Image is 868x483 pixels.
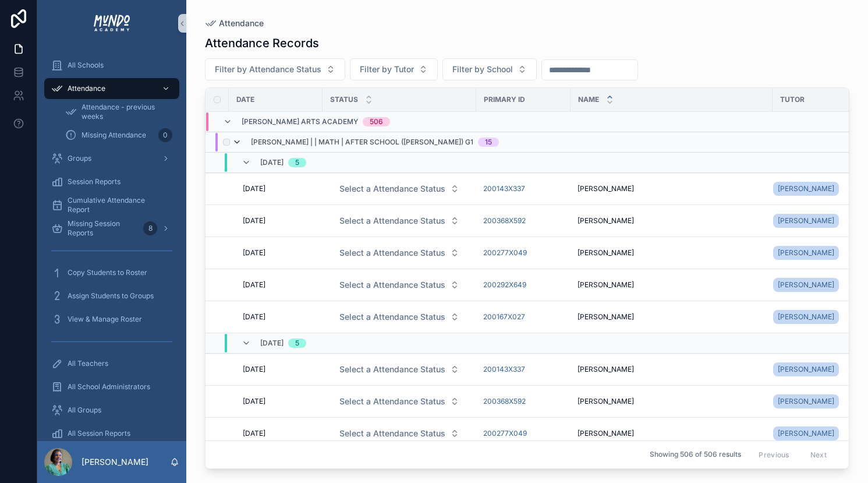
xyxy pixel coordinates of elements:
a: 200277X049 [483,429,527,438]
a: Missing Session Reports8 [44,218,179,239]
a: Groups [44,148,179,169]
a: [PERSON_NAME] [773,278,839,292]
span: Select a Attendance Status [339,215,445,227]
button: Select Button [330,306,469,327]
span: Missing Session Reports [68,219,139,238]
span: 200292X649 [483,280,526,290]
span: [DATE] [243,280,265,290]
span: All Schools [68,61,104,70]
a: Select Button [330,358,469,380]
span: 200368X592 [483,397,526,406]
a: [DATE] [243,280,316,290]
button: Select Button [330,242,469,263]
a: All School Administrators [44,376,179,397]
a: Missing Attendance0 [58,125,179,146]
span: [PERSON_NAME] [578,216,634,225]
span: [PERSON_NAME] [578,312,634,322]
button: Select Button [330,274,469,295]
span: 200143X337 [483,365,525,374]
span: Primary ID [484,95,525,104]
button: Select Button [330,391,469,412]
div: 15 [485,138,492,147]
span: Cumulative Attendance Report [68,196,168,214]
span: All Session Reports [68,429,130,438]
a: Assign Students to Groups [44,285,179,306]
span: [PERSON_NAME] [778,248,834,258]
a: [DATE] [243,184,316,193]
span: Groups [68,154,91,163]
span: 200277X049 [483,248,527,258]
span: Copy Students to Roster [68,268,147,277]
button: Select Button [330,359,469,380]
span: [DATE] [243,184,265,193]
a: 200143X337 [483,184,525,193]
div: 8 [143,221,157,235]
div: 506 [370,117,383,126]
a: Select Button [330,306,469,328]
a: [PERSON_NAME] [578,216,766,225]
a: [PERSON_NAME] [773,182,839,196]
a: Attendance [205,17,264,29]
button: Select Button [442,58,537,80]
a: [PERSON_NAME] [578,280,766,290]
a: [PERSON_NAME] [578,365,766,374]
span: Status [330,95,358,104]
a: Select Button [330,274,469,296]
button: Select Button [205,58,345,80]
a: [DATE] [243,429,316,438]
span: [PERSON_NAME] [578,248,634,258]
a: 200292X649 [483,280,564,290]
span: Select a Attendance Status [339,311,445,323]
span: [PERSON_NAME] [778,397,834,406]
span: Date [236,95,254,104]
a: Select Button [330,390,469,413]
a: 200277X049 [483,248,564,258]
span: All Teachers [68,359,108,368]
span: Filter by School [452,64,513,75]
button: Select Button [330,210,469,231]
a: [PERSON_NAME] [773,426,839,440]
span: Tutor [780,95,805,104]
span: [PERSON_NAME] [578,397,634,406]
a: [PERSON_NAME] [773,310,839,324]
span: Select a Attendance Status [339,247,445,259]
div: 5 [295,158,299,167]
p: [PERSON_NAME] [82,456,148,468]
a: [PERSON_NAME] [773,214,839,228]
button: Select Button [330,423,469,444]
span: All School Administrators [68,382,150,392]
span: 200368X592 [483,216,526,225]
span: Select a Attendance Status [339,428,445,439]
a: 200167X027 [483,312,564,322]
a: Select Button [330,422,469,445]
a: [PERSON_NAME] [578,248,766,258]
a: [PERSON_NAME] [578,429,766,438]
a: 200143X337 [483,365,564,374]
a: All Session Reports [44,423,179,444]
a: Cumulative Attendance Report [44,195,179,216]
span: Name [578,95,599,104]
span: [DATE] [243,429,265,438]
a: [DATE] [243,365,316,374]
span: [PERSON_NAME] [578,429,634,438]
a: Attendance - previous weeks [58,101,179,122]
span: [PERSON_NAME] [778,184,834,193]
a: [PERSON_NAME] [578,397,766,406]
a: Select Button [330,210,469,232]
a: [DATE] [243,248,316,258]
span: View & Manage Roster [68,315,142,324]
a: 200368X592 [483,397,564,406]
a: Session Reports [44,171,179,192]
span: Filter by Attendance Status [215,64,321,75]
span: [PERSON_NAME] [778,280,834,290]
span: Session Reports [68,177,121,186]
a: 200143X337 [483,184,564,193]
a: [DATE] [243,216,316,225]
span: [PERSON_NAME] [578,280,634,290]
a: View & Manage Roster [44,309,179,330]
a: [DATE] [243,397,316,406]
span: Attendance [219,17,264,29]
a: Select Button [330,178,469,200]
